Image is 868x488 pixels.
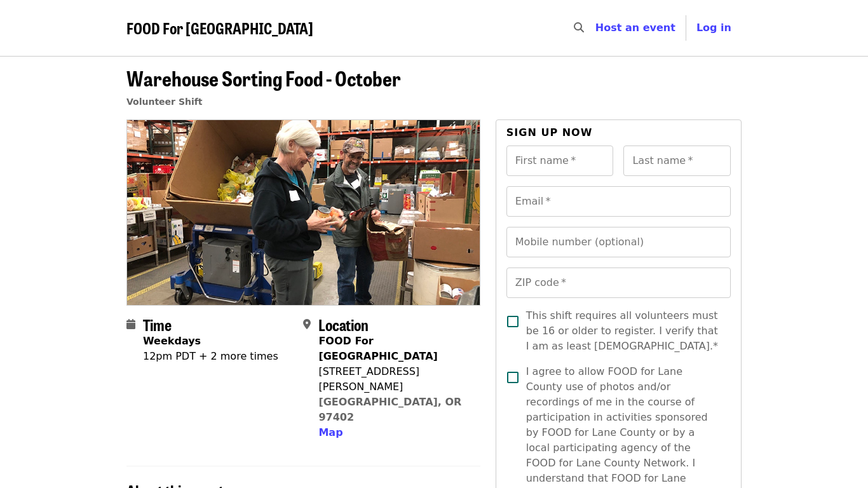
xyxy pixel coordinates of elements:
input: First name [506,146,614,176]
input: ZIP code [506,268,731,298]
i: search icon [574,22,584,34]
span: Log in [696,22,731,34]
span: Sign up now [506,126,593,139]
a: [GEOGRAPHIC_DATA], OR 97402 [318,396,461,423]
strong: FOOD For [GEOGRAPHIC_DATA] [318,335,437,362]
input: Search [592,13,602,43]
input: Email [506,186,731,217]
button: Map [318,425,342,440]
a: Volunteer Shift [126,97,203,107]
a: Host an event [595,22,675,34]
span: This shift requires all volunteers must be 16 or older to register. I verify that I am as least [... [526,308,721,354]
i: map-marker-alt icon [303,318,311,330]
button: Log in [686,15,742,41]
i: calendar icon [126,318,135,330]
div: [STREET_ADDRESS][PERSON_NAME] [318,364,470,395]
span: Map [318,426,342,438]
span: Warehouse Sorting Food - October [126,63,401,93]
span: FOOD For [GEOGRAPHIC_DATA] [126,17,313,39]
span: Location [318,313,369,335]
input: Last name [623,146,731,176]
a: FOOD For [GEOGRAPHIC_DATA] [126,19,313,37]
div: 12pm PDT + 2 more times [143,349,278,364]
img: Warehouse Sorting Food - October organized by FOOD For Lane County [127,120,480,304]
span: Time [143,313,172,335]
strong: Weekdays [143,335,201,347]
input: Mobile number (optional) [506,227,731,257]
